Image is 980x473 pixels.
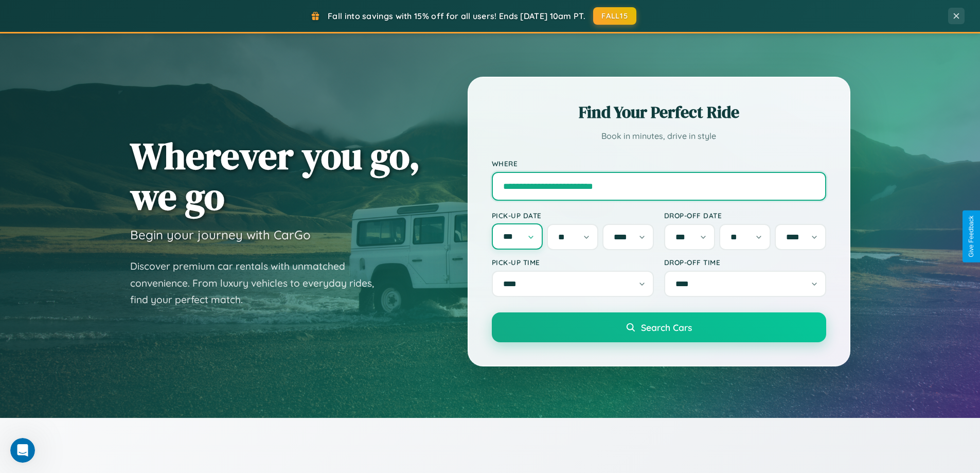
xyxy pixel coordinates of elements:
[664,258,826,267] label: Drop-off Time
[492,129,826,144] p: Book in minutes, drive in style
[968,216,975,257] div: Give Feedback
[10,438,35,463] iframe: Intercom live chat
[593,7,636,25] button: FALL15
[130,135,420,217] h1: Wherever you go, we go
[492,159,826,168] label: Where
[328,11,585,21] span: Fall into savings with 15% off for all users! Ends [DATE] 10am PT.
[492,101,826,124] h2: Find Your Perfect Ride
[492,312,826,342] button: Search Cars
[130,227,311,242] h3: Begin your journey with CarGo
[641,322,692,333] span: Search Cars
[664,211,826,220] label: Drop-off Date
[492,211,654,220] label: Pick-up Date
[130,258,387,308] p: Discover premium car rentals with unmatched convenience. From luxury vehicles to everyday rides, ...
[492,258,654,267] label: Pick-up Time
